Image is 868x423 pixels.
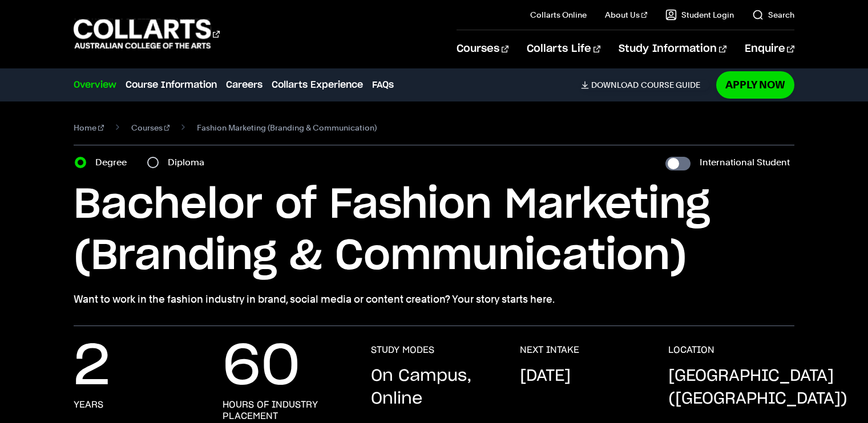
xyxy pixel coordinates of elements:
[126,78,217,92] a: Course Information
[272,78,363,92] a: Collarts Experience
[74,18,220,50] div: Go to homepage
[668,365,847,410] p: [GEOGRAPHIC_DATA] ([GEOGRAPHIC_DATA])
[520,344,579,356] h3: NEXT INTAKE
[74,344,110,390] p: 2
[668,344,714,356] h3: LOCATION
[197,120,377,136] span: Fashion Marketing (Branding & Communication)
[527,30,600,68] a: Collarts Life
[716,71,794,98] a: Apply Now
[745,30,794,68] a: Enquire
[131,120,170,136] a: Courses
[665,9,734,21] a: Student Login
[95,154,134,170] label: Degree
[371,365,496,410] p: On Campus, Online
[74,120,104,136] a: Home
[74,78,116,92] a: Overview
[74,399,103,410] h3: years
[74,291,794,307] p: Want to work in the fashion industry in brand, social media or content creation? Your story start...
[168,154,211,170] label: Diploma
[223,344,300,390] p: 60
[457,30,508,68] a: Courses
[605,9,647,21] a: About Us
[520,365,571,388] p: [DATE]
[700,154,790,170] label: International Student
[591,80,639,90] span: Download
[223,399,348,422] h3: hours of industry placement
[226,78,263,92] a: Careers
[371,344,434,356] h3: STUDY MODES
[581,80,709,90] a: DownloadCourse Guide
[619,30,726,68] a: Study Information
[74,180,794,282] h1: Bachelor of Fashion Marketing (Branding & Communication)
[752,9,794,21] a: Search
[372,78,394,92] a: FAQs
[530,9,587,21] a: Collarts Online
